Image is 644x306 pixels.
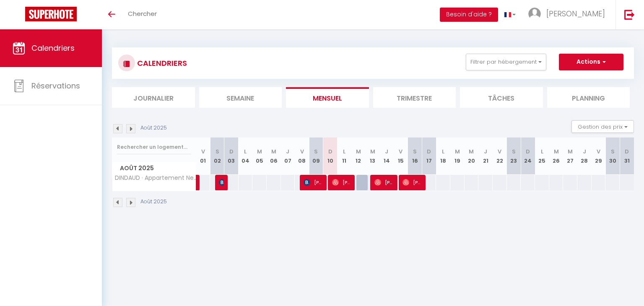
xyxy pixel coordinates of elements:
abbr: J [583,148,586,156]
th: 05 [252,137,267,175]
th: 04 [239,137,253,175]
h3: CALENDRIERS [135,54,187,73]
th: 11 [337,137,351,175]
button: Gestion des prix [571,120,634,133]
th: 01 [196,137,210,175]
th: 27 [563,137,577,175]
th: 29 [592,137,606,175]
p: Août 2025 [140,198,167,206]
span: [PERSON_NAME] [219,174,223,190]
th: 25 [535,137,549,175]
abbr: V [498,148,501,156]
abbr: J [385,148,388,156]
th: 08 [295,137,309,175]
abbr: V [597,148,600,156]
th: 18 [436,137,450,175]
li: Mensuel [286,87,369,108]
button: Besoin d'aide ? [440,8,498,22]
th: 28 [577,137,592,175]
span: Réservations [31,80,80,91]
abbr: D [328,148,332,156]
th: 10 [323,137,338,175]
abbr: M [257,148,262,156]
abbr: M [356,148,361,156]
th: 03 [224,137,239,175]
li: Tâches [460,87,543,108]
abbr: L [343,148,345,156]
th: 19 [450,137,465,175]
abbr: M [370,148,375,156]
th: 30 [605,137,620,175]
input: Rechercher un logement... [117,140,191,155]
span: [PERSON_NAME] [402,174,421,190]
abbr: M [554,148,559,156]
abbr: D [229,148,234,156]
img: ... [528,8,541,20]
abbr: S [314,148,318,156]
button: Actions [559,54,623,70]
th: 15 [394,137,408,175]
abbr: V [399,148,402,156]
abbr: D [427,148,431,156]
th: 22 [493,137,507,175]
p: Août 2025 [140,124,167,132]
abbr: S [611,148,615,156]
span: Calendriers [31,43,75,53]
th: 13 [366,137,380,175]
li: Journalier [112,87,195,108]
abbr: D [625,148,629,156]
abbr: M [271,148,276,156]
abbr: M [455,148,460,156]
th: 07 [281,137,295,175]
li: Trimestre [373,87,456,108]
span: Chercher [128,9,157,18]
th: 14 [379,137,394,175]
th: 06 [267,137,281,175]
li: Semaine [199,87,282,108]
button: Filtrer par hébergement [466,54,546,70]
th: 31 [620,137,634,175]
img: logout [624,9,635,20]
th: 21 [478,137,493,175]
th: 02 [210,137,224,175]
abbr: S [413,148,417,156]
th: 17 [422,137,436,175]
abbr: M [469,148,474,156]
img: Super Booking [25,7,77,21]
li: Planning [547,87,630,108]
span: [PERSON_NAME] [304,174,322,190]
th: 23 [507,137,521,175]
abbr: M [568,148,573,156]
th: 09 [309,137,323,175]
abbr: L [244,148,247,156]
abbr: D [526,148,530,156]
abbr: V [201,148,205,156]
abbr: S [512,148,516,156]
abbr: J [484,148,487,156]
abbr: J [286,148,289,156]
span: [PERSON_NAME] [332,174,351,190]
th: 20 [465,137,479,175]
th: 12 [351,137,366,175]
abbr: S [216,148,219,156]
span: [PERSON_NAME] [546,8,605,19]
abbr: L [541,148,543,156]
th: 26 [549,137,563,175]
abbr: V [300,148,304,156]
th: 16 [408,137,422,175]
span: Août 2025 [112,162,196,174]
span: DINDAUD · Appartement Nevers Centre Calme & Chaleureux [114,175,197,181]
th: 24 [521,137,535,175]
span: [PERSON_NAME] [374,174,393,190]
abbr: L [442,148,444,156]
